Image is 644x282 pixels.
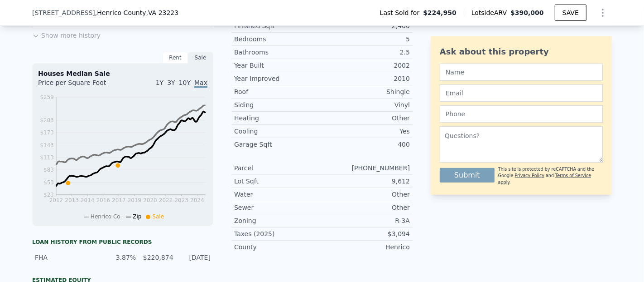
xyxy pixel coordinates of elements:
[440,84,603,102] input: Email
[40,154,54,161] tspan: $113
[440,45,603,58] div: Ask about this property
[234,203,322,212] div: Sewer
[163,52,188,64] div: Rent
[133,213,141,220] span: Zip
[515,173,544,178] a: Privacy Policy
[322,140,410,149] div: 400
[141,253,173,262] div: $220,874
[156,79,163,86] span: 1Y
[234,48,322,57] div: Bathrooms
[555,173,591,178] a: Terms of Service
[234,87,322,96] div: Roof
[322,21,410,30] div: 2,400
[112,198,126,204] tspan: 2017
[40,94,54,100] tspan: $259
[43,167,54,173] tspan: $83
[175,198,189,204] tspan: 2023
[234,127,322,136] div: Cooling
[380,8,423,17] span: Last Sold for
[510,9,544,16] span: $390,000
[179,253,211,262] div: [DATE]
[32,238,213,246] div: Loan history from public records
[234,242,322,252] div: County
[32,27,101,40] button: Show more history
[38,69,207,78] div: Houses Median Sale
[555,5,586,21] button: SAVE
[40,117,54,124] tspan: $203
[43,192,54,198] tspan: $23
[322,35,410,44] div: 5
[167,79,175,86] span: 3Y
[234,140,322,149] div: Garage Sqft
[234,177,322,186] div: Lot Sqft
[40,142,54,148] tspan: $143
[322,87,410,96] div: Shingle
[95,8,178,17] span: , Henrico County
[96,198,111,204] tspan: 2016
[234,229,322,238] div: Taxes (2025)
[194,79,207,88] span: Max
[190,198,204,204] tspan: 2024
[322,48,410,57] div: 2.5
[322,100,410,109] div: Vinyl
[234,163,322,173] div: Parcel
[322,114,410,123] div: Other
[81,198,95,204] tspan: 2014
[322,190,410,199] div: Other
[38,78,123,93] div: Price per Square Foot
[128,198,142,204] tspan: 2019
[234,100,322,109] div: Siding
[234,114,322,123] div: Heating
[234,74,322,83] div: Year Improved
[146,9,179,16] span: , VA 23223
[322,229,410,238] div: $3,094
[322,61,410,70] div: 2002
[322,127,410,136] div: Yes
[65,198,79,204] tspan: 2013
[188,52,213,64] div: Sale
[322,242,410,252] div: Henrico
[440,105,603,123] input: Phone
[152,213,164,220] span: Sale
[234,21,322,30] div: Finished Sqft
[234,216,322,225] div: Zoning
[40,130,54,136] tspan: $173
[234,61,322,70] div: Year Built
[423,8,457,17] span: $224,950
[104,253,136,262] div: 3.87%
[322,203,410,212] div: Other
[144,198,158,204] tspan: 2020
[498,166,603,186] div: This site is protected by reCAPTCHA and the Google and apply.
[440,168,495,183] button: Submit
[234,35,322,44] div: Bedrooms
[91,213,122,220] span: Henrico Co.
[322,74,410,83] div: 2010
[35,253,99,262] div: FHA
[234,190,322,199] div: Water
[159,198,173,204] tspan: 2022
[43,179,54,186] tspan: $53
[322,216,410,225] div: R-3A
[594,4,612,22] button: Show Options
[322,163,410,173] div: [PHONE_NUMBER]
[322,177,410,186] div: 9,612
[179,79,191,86] span: 10Y
[32,8,95,17] span: [STREET_ADDRESS]
[440,64,603,81] input: Name
[49,198,63,204] tspan: 2012
[471,8,510,17] span: Lotside ARV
